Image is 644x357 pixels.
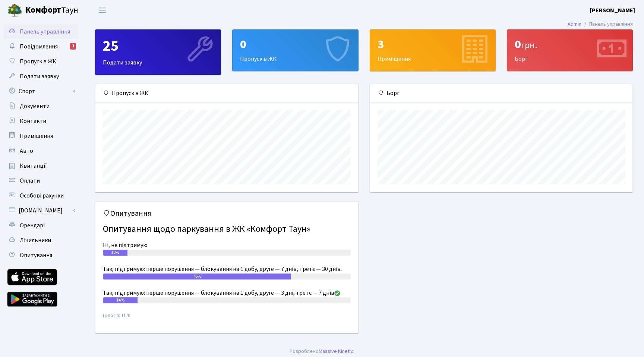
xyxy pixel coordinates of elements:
div: Приміщення [370,30,495,71]
span: Контакти [20,117,46,125]
img: logo.png [7,3,22,18]
div: 0 [515,37,625,51]
div: Пропуск в ЖК [95,84,358,102]
span: Орендарі [20,221,45,230]
div: 1 [70,43,76,50]
span: грн. [521,39,537,52]
a: 3Приміщення [370,29,496,71]
li: Панель управління [581,20,633,28]
span: Подати заявку [20,72,59,80]
div: Так, підтримую: перше порушення — блокування на 1 добу, друге — 3 дні, третє — 7 днів [103,288,351,297]
span: Таун [25,4,78,17]
a: Орендарі [4,218,78,233]
a: Контакти [4,114,78,129]
a: Квитанції [4,158,78,173]
span: Панель управління [20,28,70,36]
a: Документи [4,99,78,114]
div: Подати заявку [95,30,221,75]
span: Оплати [20,177,40,185]
div: Ні, не підтримую [103,241,351,250]
h4: Опитування щодо паркування в ЖК «Комфорт Таун» [103,221,351,238]
a: Повідомлення1 [4,39,78,54]
small: Голосів: 1170 [103,312,351,325]
a: Спорт [4,84,78,99]
a: Admin [568,20,581,28]
div: Пропуск в ЖК [233,30,358,71]
div: Так, підтримую: перше порушення — блокування на 1 добу, друге — 7 днів, третє — 30 днів. [103,265,351,274]
span: Особові рахунки [20,192,64,200]
b: Комфорт [25,4,61,16]
div: 25 [103,37,213,55]
a: 0Пропуск в ЖК [232,29,358,71]
div: 0 [240,37,350,51]
h5: Опитування [103,209,351,218]
a: Лічильники [4,233,78,248]
span: Повідомлення [20,42,58,51]
a: Особові рахунки [4,188,78,203]
a: Панель управління [4,24,78,39]
a: Авто [4,143,78,158]
span: Приміщення [20,132,53,140]
span: Документи [20,102,50,110]
div: 76% [103,274,291,279]
div: 3 [378,37,488,51]
nav: breadcrumb [556,16,644,32]
a: Пропуск в ЖК [4,54,78,69]
button: Переключити навігацію [93,4,112,16]
a: [DOMAIN_NAME] [4,203,78,218]
div: Борг [507,30,632,71]
div: Розроблено . [290,347,354,356]
div: 10% [103,250,127,256]
span: Авто [20,147,33,155]
a: 25Подати заявку [95,29,221,75]
div: 14% [103,297,138,303]
a: [PERSON_NAME] [590,6,635,15]
div: Борг [370,84,633,102]
a: Massive Kinetic [319,347,353,355]
a: Подати заявку [4,69,78,84]
span: Квитанції [20,162,47,170]
span: Опитування [20,251,52,259]
span: Пропуск в ЖК [20,57,56,66]
a: Опитування [4,248,78,263]
a: Приміщення [4,129,78,143]
a: Оплати [4,173,78,188]
span: Лічильники [20,236,51,244]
